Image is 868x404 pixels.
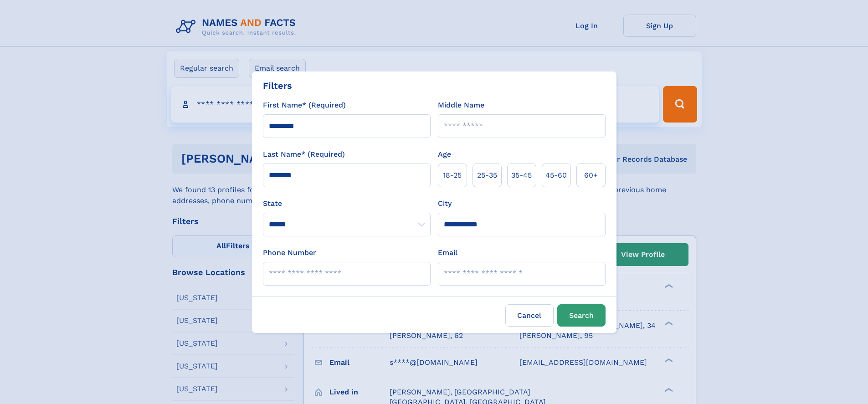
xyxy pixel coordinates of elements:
[438,100,484,111] label: Middle Name
[263,247,316,258] label: Phone Number
[263,100,346,111] label: First Name* (Required)
[545,170,567,181] span: 45‑60
[438,247,457,258] label: Email
[438,198,452,209] label: City
[477,170,497,181] span: 25‑35
[263,149,345,160] label: Last Name* (Required)
[438,149,451,160] label: Age
[511,170,532,181] span: 35‑45
[263,79,292,92] div: Filters
[505,304,554,327] label: Cancel
[584,170,598,181] span: 60+
[443,170,462,181] span: 18‑25
[263,198,431,209] label: State
[557,304,606,327] button: Search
